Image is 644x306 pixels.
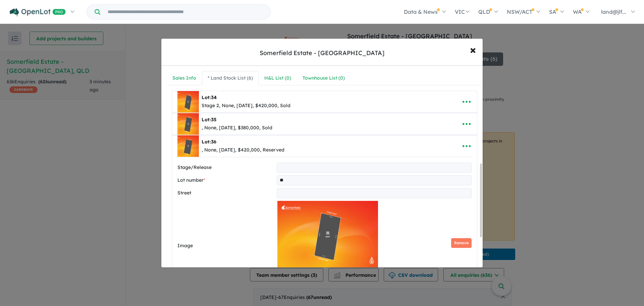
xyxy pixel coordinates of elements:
[102,5,269,19] input: Try estate name, suburb, builder or developer
[10,8,66,16] img: Openlot PRO Logo White
[211,94,217,100] span: 34
[260,49,384,57] div: Somerfield Estate - [GEOGRAPHIC_DATA]
[177,176,274,184] label: Lot number
[202,117,216,123] b: Lot:
[202,146,284,154] div: , None, [DATE], $420,000, Reserved
[264,74,291,82] div: H&L List ( 0 )
[470,42,476,57] span: ×
[177,189,274,197] label: Street
[211,139,216,145] span: 36
[451,238,472,248] button: Remove
[202,124,272,132] div: , None, [DATE], $380,000, Sold
[277,201,378,268] img: Somerfield Estate - Holmview - Lot 36
[202,139,216,145] b: Lot:
[202,94,217,100] b: Lot:
[172,74,196,82] div: Sales Info
[177,164,274,172] label: Stage/Release
[211,117,216,123] span: 35
[177,113,199,135] img: Somerfield%20Estate%20-%20Holmview%20-%20Lot%2035___1753769337.jpg
[177,91,199,113] img: Somerfield%20Estate%20-%20Holmview%20-%20Lot%2034___1753769294.jpg
[177,242,275,250] label: Image
[601,8,626,15] span: land@jlf...
[202,102,290,110] div: Stage 2, None, [DATE], $420,000, Sold
[303,74,345,82] div: Townhouse List ( 0 )
[177,135,199,157] img: Somerfield%20Estate%20-%20Holmview%20-%20Lot%2036___1753769378.jpg
[208,74,253,82] div: * Land Stock List ( 6 )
